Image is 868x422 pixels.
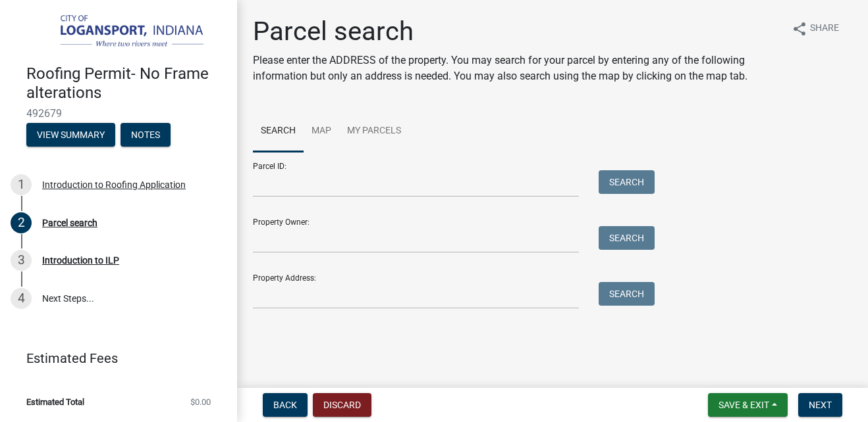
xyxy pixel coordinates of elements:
button: Search [599,170,655,194]
div: Introduction to Roofing Application [42,180,186,189]
button: Notes [121,123,171,147]
div: Parcel search [42,218,97,227]
a: My Parcels [339,110,409,152]
button: Back [263,393,308,417]
span: Save & Exit [719,400,769,410]
span: Next [809,400,832,410]
img: City of Logansport, Indiana [26,14,216,51]
div: 3 [11,250,32,271]
span: $0.00 [190,398,211,406]
wm-modal-confirm: Notes [121,131,171,141]
div: Introduction to ILP [42,256,119,265]
div: 2 [11,212,32,233]
div: 4 [11,288,32,309]
a: Search [253,110,304,152]
button: Search [599,282,655,306]
h4: Roofing Permit- No Frame alterations [26,64,227,103]
button: View Summary [26,123,115,147]
p: Please enter the ADDRESS of the property. You may search for your parcel by entering any of the f... [253,53,781,84]
div: 1 [11,174,32,195]
span: 492679 [26,107,211,120]
button: Save & Exit [708,393,788,417]
span: Share [810,21,839,37]
h1: Parcel search [253,16,781,47]
span: Back [273,400,297,410]
a: Estimated Fees [11,345,216,371]
button: shareShare [781,16,850,41]
button: Search [599,226,655,250]
span: Estimated Total [26,398,84,406]
button: Discard [313,393,371,417]
button: Next [798,393,842,417]
a: Map [304,110,339,152]
wm-modal-confirm: Summary [26,131,115,141]
i: share [792,21,807,37]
